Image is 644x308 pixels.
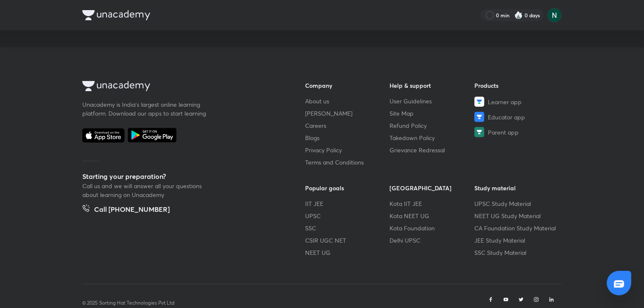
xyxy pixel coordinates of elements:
[82,10,150,20] img: Company Logo
[390,146,475,154] a: Grievance Redressal
[305,146,390,154] a: Privacy Policy
[474,127,484,137] img: Parent app
[390,109,475,118] a: Site Map
[305,121,390,130] a: Careers
[474,224,559,232] a: CA Foundation Study Material
[474,211,559,220] a: NEET UG Study Material
[82,81,278,93] a: Company Logo
[305,133,390,142] a: Blogs
[390,236,475,245] a: Delhi UPSC
[305,199,390,208] a: IIT JEE
[474,236,559,245] a: JEE Study Material
[390,133,475,142] a: Takedown Policy
[474,199,559,208] a: UPSC Study Material
[488,113,525,122] span: Educator app
[390,199,475,208] a: Kota IIT JEE
[474,81,559,90] h6: Products
[305,81,390,90] h6: Company
[390,121,475,130] a: Refund Policy
[82,181,209,199] p: Call us and we will answer all your questions about learning on Unacademy
[305,211,390,220] a: UPSC
[305,109,390,118] a: [PERSON_NAME]
[82,299,174,307] p: © 2025 Sorting Hat Technologies Pvt Ltd
[390,224,475,232] a: Kota Foundation
[305,158,390,167] a: Terms and Conditions
[390,211,475,220] a: Kota NEET UG
[474,248,559,257] a: SSC Study Material
[488,128,519,137] span: Parent app
[514,11,523,19] img: streak
[474,97,559,107] a: Learner app
[474,184,559,192] h6: Study material
[305,224,390,232] a: SSC
[474,112,559,122] a: Educator app
[82,204,170,216] a: Call [PHONE_NUMBER]
[547,8,562,22] img: Netra Joshi
[82,100,209,118] p: Unacademy is India’s largest online learning platform. Download our apps to start learning
[305,248,390,257] a: NEET UG
[390,97,475,105] a: User Guidelines
[474,112,484,122] img: Educator app
[305,184,390,192] h6: Popular goals
[82,81,150,91] img: Company Logo
[305,97,390,105] a: About us
[474,97,484,107] img: Learner app
[474,127,559,137] a: Parent app
[305,121,326,130] span: Careers
[390,81,475,90] h6: Help & support
[305,236,390,245] a: CSIR UGC NET
[82,171,278,181] h5: Starting your preparation?
[94,204,170,216] h5: Call [PHONE_NUMBER]
[390,184,475,192] h6: [GEOGRAPHIC_DATA]
[488,97,522,106] span: Learner app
